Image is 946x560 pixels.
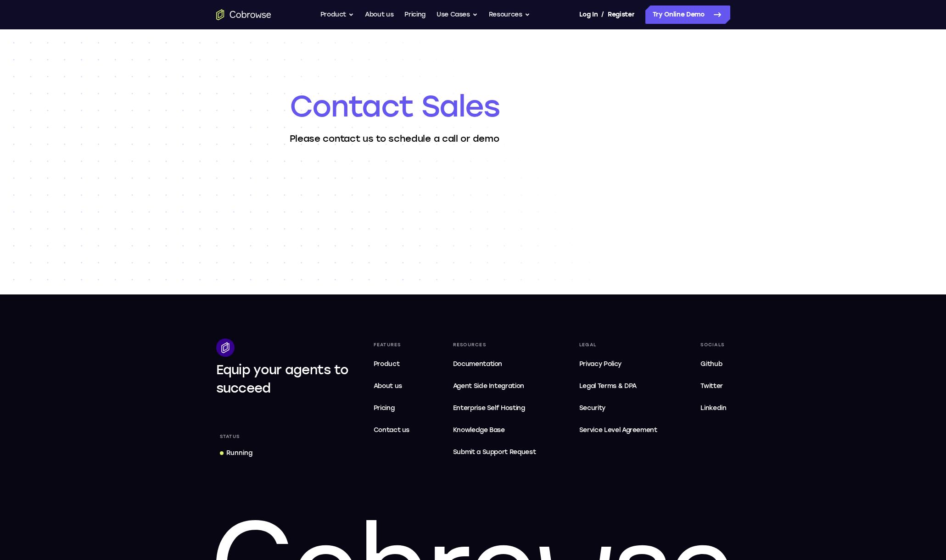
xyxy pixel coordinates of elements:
[449,399,540,417] a: Enterprise Self Hosting
[697,377,730,395] a: Twitter
[374,404,395,412] span: Pricing
[579,360,621,368] span: Privacy Policy
[216,362,349,396] span: Equip your agents to succeed
[579,404,605,412] span: Security
[370,338,414,351] div: Features
[453,403,536,414] span: Enterprise Self Hosting
[437,6,478,24] button: Use Cases
[365,6,393,24] a: About us
[579,382,637,390] span: Legal Terms & DPA
[449,421,540,439] a: Knowledge Base
[697,399,730,417] a: Linkedin
[700,360,722,368] span: Github
[290,88,657,125] h1: Contact Sales
[576,377,661,395] a: Legal Terms & DPA
[370,421,414,439] a: Contact us
[404,6,425,24] a: Pricing
[576,421,661,439] a: Service Level Agreement
[216,430,244,443] div: Status
[374,360,400,368] span: Product
[449,355,540,373] a: Documentation
[370,355,414,373] a: Product
[645,6,730,24] a: Try Online Demo
[453,360,502,368] span: Documentation
[374,426,410,434] span: Contact us
[697,338,730,351] div: Socials
[579,425,657,436] span: Service Level Agreement
[370,399,414,417] a: Pricing
[576,338,661,351] div: Legal
[290,167,657,236] iframe: Form 0
[216,9,271,20] a: Go to the home page
[608,6,634,24] a: Register
[453,447,536,458] span: Submit a Support Request
[576,399,661,417] a: Security
[449,443,540,461] a: Submit a Support Request
[374,382,402,390] span: About us
[700,382,723,390] span: Twitter
[449,377,540,395] a: Agent Side Integration
[453,381,536,392] span: Agent Side Integration
[489,6,530,24] button: Resources
[226,449,252,458] div: Running
[370,377,414,395] a: About us
[601,9,604,20] span: /
[290,132,657,145] p: Please contact us to schedule a call or demo
[576,355,661,373] a: Privacy Policy
[697,355,730,373] a: Github
[700,404,726,412] span: Linkedin
[320,6,354,24] button: Product
[453,426,505,434] span: Knowledge Base
[216,445,256,461] a: Running
[449,338,540,351] div: Resources
[579,6,598,24] a: Log In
